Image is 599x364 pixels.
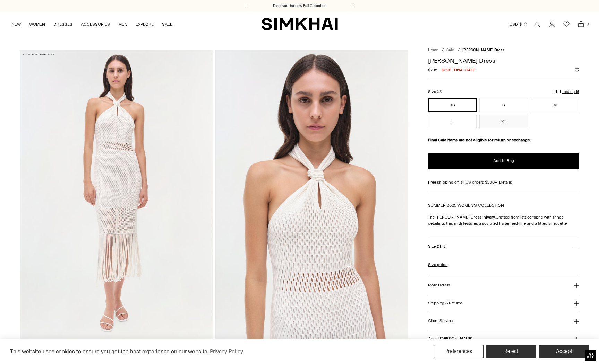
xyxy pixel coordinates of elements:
nav: breadcrumbs [428,47,579,53]
p: The [PERSON_NAME] Dress in Crafted from lattice fabric with fringe detailing, this midi features ... [428,214,579,227]
button: More Details [428,276,579,294]
span: Add to Bag [493,158,514,164]
h3: Shipping & Returns [428,301,463,305]
button: Add to Bag [428,153,579,169]
a: MEN [118,17,127,32]
div: Free shipping on all US orders $200+ [428,179,579,185]
h3: Client Services [428,319,454,323]
a: Wishlist [559,17,573,31]
h1: [PERSON_NAME] Dress [428,57,579,64]
strong: Ivory. [486,215,496,220]
a: Open search modal [530,17,544,31]
a: Go to the account page [545,17,559,31]
button: L [428,115,477,128]
a: Discover the new Fall Collection [273,3,326,9]
span: XS [437,90,442,94]
h3: About [PERSON_NAME] [428,337,472,341]
s: $795 [428,67,437,73]
h3: Size & Fit [428,244,445,249]
a: NEW [11,17,21,32]
a: Privacy Policy (opens in a new tab) [209,346,244,357]
span: [PERSON_NAME] Dress [462,48,504,52]
span: This website uses cookies to ensure you get the best experience on our website. [10,348,209,355]
a: DRESSES [53,17,72,32]
a: Details [499,179,512,185]
button: Reject [486,345,536,358]
a: SALE [162,17,172,32]
h3: More Details [428,283,450,287]
a: WOMEN [29,17,45,32]
img: Sanchez Dress [215,50,408,339]
label: Size: [428,89,442,95]
iframe: Gorgias live chat messenger [564,331,592,357]
a: SIMKHAI [262,17,338,31]
a: Home [428,48,438,52]
a: SUMMER 2025 WOMEN'S COLLECTION [428,203,504,208]
button: XS [428,98,477,112]
span: $398 [442,67,451,73]
button: Size & Fit [428,238,579,256]
a: Open cart modal [574,17,588,31]
button: Add to Wishlist [575,68,579,72]
button: Accept [539,345,589,358]
button: Shipping & Returns [428,294,579,312]
iframe: Sign Up via Text for Offers [6,338,70,358]
div: / [442,47,444,53]
button: USD $ [510,17,528,32]
button: M [531,98,579,112]
span: 0 [584,21,591,27]
a: ACCESSORIES [81,17,110,32]
a: Size guide [428,261,447,268]
strong: Final Sale items are not eligible for return or exchange. [428,137,531,142]
button: Preferences [434,345,484,358]
button: Client Services [428,312,579,330]
img: Sanchez Dress [20,50,213,339]
button: XL [479,115,528,128]
a: EXPLORE [136,17,154,32]
button: About [PERSON_NAME] [428,330,579,348]
button: S [479,98,528,112]
a: Sale [446,48,454,52]
div: / [458,47,460,53]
